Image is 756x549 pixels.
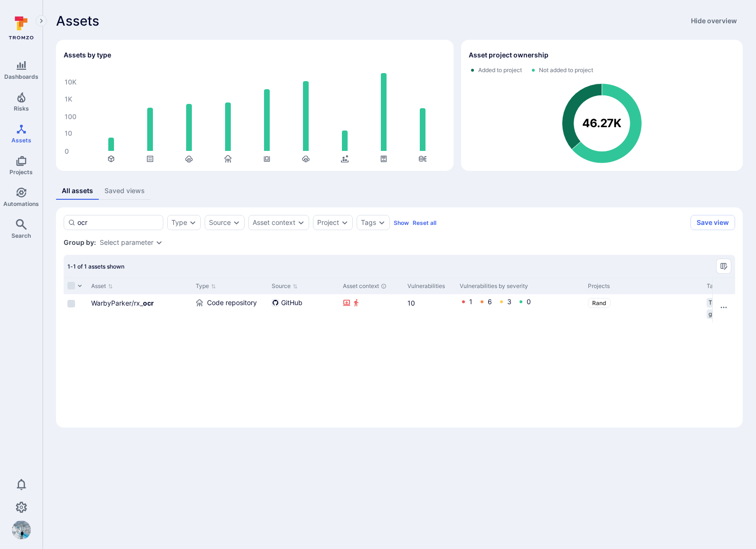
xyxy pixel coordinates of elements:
[143,299,154,307] b: ocr
[297,219,305,226] button: Expand dropdown
[281,298,302,307] span: GitHub
[196,282,216,290] button: Sort by Type
[65,129,72,137] text: 10
[100,239,153,246] button: Select parameter
[67,282,75,289] span: Select all rows
[12,521,31,540] div: Erick Calderon
[588,282,699,290] div: Projects
[712,294,735,323] div: Cell for
[62,186,93,195] div: All assets
[469,298,472,306] a: 1
[77,218,159,227] input: Search asset
[104,186,145,195] div: Saved views
[65,112,76,121] text: 100
[67,300,75,307] span: Select row
[11,137,31,144] span: Assets
[343,282,400,290] div: Asset context
[14,105,29,112] span: Risks
[404,294,456,323] div: Cell for Vulnerabilities
[56,13,99,28] span: Assets
[48,32,743,171] div: Assets overview
[378,219,386,226] button: Expand dropdown
[407,282,452,290] div: Vulnerabilities
[56,182,743,200] div: assets tabs
[192,294,268,323] div: Cell for Type
[478,66,522,74] span: Added to project
[716,300,731,315] button: Row actions menu
[65,147,69,155] text: 0
[233,219,240,226] button: Expand dropdown
[4,73,38,80] span: Dashboards
[460,282,580,290] div: Vulnerabilities by severity
[588,298,611,308] a: Rand
[209,219,231,226] button: Source
[64,50,111,60] h2: Assets by type
[253,219,295,226] button: Asset context
[707,298,756,307] div: Tromzo:active
[592,299,606,307] span: Rand
[155,239,163,246] button: Expand dropdown
[394,219,409,226] button: Show
[381,283,387,289] div: Automatically discovered context associated with the asset
[64,238,96,247] span: Group by:
[584,294,703,323] div: Cell for Projects
[87,294,192,323] div: Cell for Asset
[65,78,76,86] text: 10K
[268,294,339,323] div: Cell for Source
[339,294,404,323] div: Cell for Asset context
[539,66,593,74] span: Not added to project
[507,298,511,306] a: 3
[11,232,31,239] span: Search
[64,294,87,323] div: Cell for selection
[65,95,72,103] text: 1K
[3,200,39,207] span: Automations
[488,298,492,306] a: 6
[38,17,45,25] i: Expand navigation menu
[709,299,747,307] span: Tromzo:active
[582,117,622,130] text: 46.27K
[685,13,743,28] button: Hide overview
[716,259,731,274] button: Manage columns
[91,299,154,307] a: WarbyParker/rx_ocr
[171,219,187,226] button: Type
[12,521,31,540] img: ACg8ocKjEwSgZaxLsX3VaBwZ3FUlOYjuMUiM0rrvjrGjR2nDJ731m-0=s96-c
[690,215,735,230] button: Save view
[361,219,376,226] button: Tags
[9,168,33,176] span: Projects
[91,282,113,290] button: Sort by Asset
[341,219,349,226] button: Expand dropdown
[272,282,298,290] button: Sort by Source
[100,239,163,246] div: grouping parameters
[67,263,124,270] span: 1-1 of 1 assets shown
[36,15,47,27] button: Expand navigation menu
[527,298,531,306] a: 0
[189,219,197,226] button: Expand dropdown
[469,50,548,60] h2: Asset project ownership
[207,298,257,307] span: Code repository
[456,294,584,323] div: Cell for Vulnerabilities by severity
[407,299,415,307] a: 10
[413,219,436,226] button: Reset all
[317,219,339,226] button: Project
